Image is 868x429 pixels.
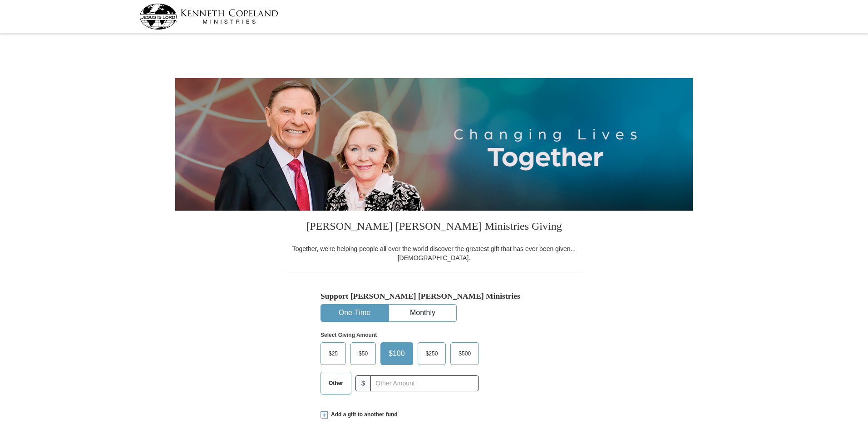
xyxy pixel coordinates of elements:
[328,411,398,419] span: Add a gift to another fund
[139,4,278,30] img: kcm-header-logo.svg
[389,305,456,321] button: Monthly
[421,347,443,360] span: $250
[454,347,475,360] span: $500
[370,375,479,391] input: Other Amount
[384,347,409,360] span: $100
[286,211,582,244] h3: [PERSON_NAME] [PERSON_NAME] Ministries Giving
[321,291,547,301] h5: Support [PERSON_NAME] [PERSON_NAME] Ministries
[324,347,342,360] span: $25
[324,376,348,390] span: Other
[321,332,377,338] strong: Select Giving Amount
[354,347,372,360] span: $50
[286,244,582,262] div: Together, we're helping people all over the world discover the greatest gift that has ever been g...
[355,375,371,391] span: $
[321,305,388,321] button: One-Time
